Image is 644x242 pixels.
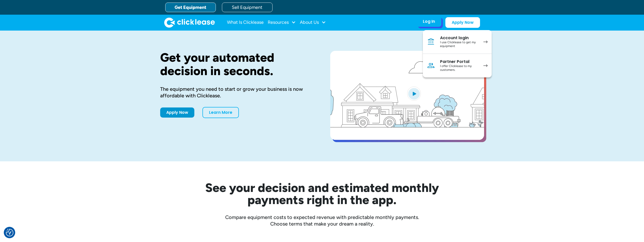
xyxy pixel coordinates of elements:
[180,182,464,206] h2: See your decision and estimated monthly payments right in the app.
[440,40,478,48] div: I use Clicklease to get my equipment
[483,64,488,67] img: arrow
[160,214,484,227] div: Compare equipment costs to expected revenue with predictable monthly payments. Choose terms that ...
[222,3,273,12] a: Sell Equipment
[300,17,326,28] div: About Us
[423,30,492,77] nav: Log In
[440,59,478,64] div: Partner Portal
[160,107,194,118] a: Apply Now
[160,51,314,78] h1: Get your automated decision in seconds.
[227,17,264,28] a: What Is Clicklease
[6,229,13,236] img: Revisit consent button
[440,64,478,72] div: I offer Clicklease to my customers.
[160,86,314,99] div: The equipment you need to start or grow your business is now affordable with Clicklease.
[445,17,480,28] a: Apply Now
[423,54,492,77] a: Partner PortalI offer Clicklease to my customers.
[164,17,215,28] img: Clicklease logo
[407,86,421,101] img: Blue play button logo on a light blue circular background
[440,35,478,40] div: Account login
[427,38,435,46] img: Bank icon
[423,19,435,24] div: Log In
[330,51,484,140] a: open lightbox
[483,40,488,43] img: arrow
[268,17,296,28] div: Resources
[165,3,216,12] a: Get Equipment
[427,61,435,70] img: Person icon
[6,229,13,236] button: Consent Preferences
[164,17,215,28] a: home
[423,30,492,54] a: Account loginI use Clicklease to get my equipment
[202,107,239,118] a: Learn More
